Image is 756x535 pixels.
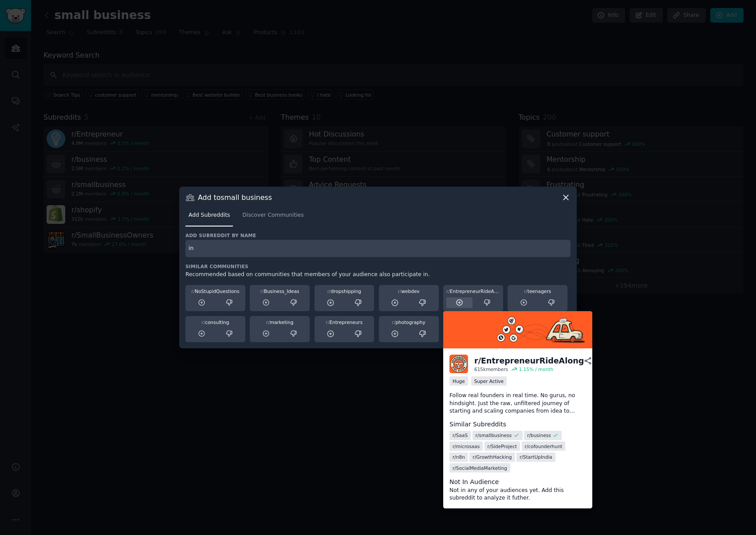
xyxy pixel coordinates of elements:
h3: Similar Communities [185,263,571,269]
span: r/ [326,320,330,325]
div: Entrepreneurs [318,319,371,325]
span: r/ [398,289,402,294]
div: teenagers [511,288,564,294]
h3: Add to small business [198,193,272,202]
span: r/ microsaas [453,443,480,449]
span: r/ [327,289,331,294]
span: r/ business [527,432,551,438]
div: photography [382,319,436,325]
span: r/ [266,320,270,325]
span: r/ [446,289,450,294]
div: consulting [189,319,242,325]
span: Add Subreddits [189,211,230,219]
dt: Not In Audience [449,477,586,487]
div: Huge [449,376,468,386]
div: NoStupidQuestions [189,288,242,294]
span: r/ SideProject [488,443,517,449]
h3: Add subreddit by name [185,232,571,238]
div: webdev [382,288,436,294]
dt: Similar Subreddits [449,420,586,429]
span: r/ GrowthHacking [472,454,512,460]
span: r/ smallbusiness [476,432,512,438]
span: r/ StartUpIndia [520,454,552,460]
div: Recommended based on communities that members of your audience also participate in. [185,271,571,279]
span: r/ n8n [453,454,465,460]
span: r/ [524,289,528,294]
div: Super Active [471,376,507,386]
span: r/ [201,320,205,325]
div: dropshipping [318,288,371,294]
a: Discover Communities [239,208,307,226]
div: 1.15 % / month [519,366,553,372]
div: Business_Ideas [253,288,307,294]
img: Entrepreneur Ride Along [443,311,592,348]
span: r/ [392,320,396,325]
img: EntrepreneurRideAlong [449,355,468,373]
div: r/ EntrepreneurRideAlong [474,355,584,367]
span: r/ SaaS [453,432,468,438]
span: r/ [260,289,264,294]
div: marketing [253,319,307,325]
span: Discover Communities [242,211,303,219]
p: Follow real founders in real time. No gurus, no hindsight. Just the raw, unfiltered journey of st... [449,392,586,415]
div: 615k members [474,366,508,372]
a: Add Subreddits [185,208,233,226]
input: Enter subreddit name and press enter [185,240,571,257]
span: r/ cofounderhunt [525,443,563,449]
span: r/ [191,289,195,294]
span: r/ SocialMediaMarketing [453,465,507,471]
dd: Not in any of your audiences yet. Add this subreddit to analyze it futher. [449,487,586,502]
div: EntrepreneurRideAlong [446,288,500,294]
